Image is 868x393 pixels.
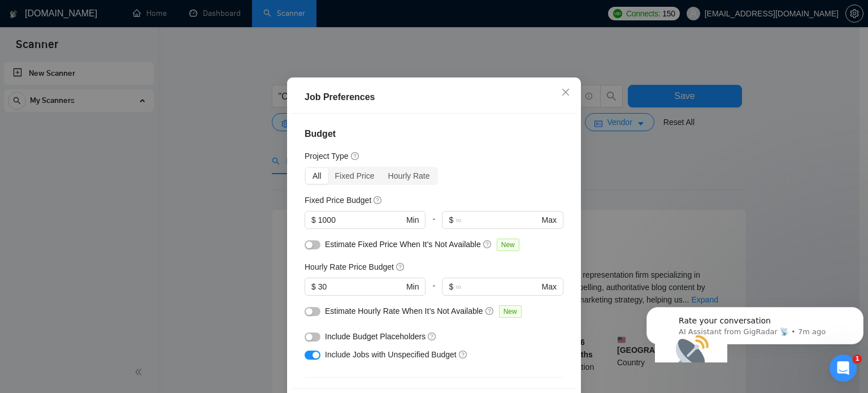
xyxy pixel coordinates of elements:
[325,350,457,359] span: Include Jobs with Unspecified Budget
[305,194,371,206] h5: Fixed Price Budget
[305,127,563,141] h4: Budget
[542,214,557,226] span: Max
[177,5,198,26] button: Expand window
[455,280,539,293] input: ∞
[483,240,492,249] span: question-circle
[485,306,494,316] span: question-circle
[7,5,29,26] button: go back
[351,152,360,161] span: question-circle
[328,168,381,184] div: Fixed Price
[497,239,519,251] span: New
[306,168,328,184] div: All
[830,355,857,382] iframe: Intercom live chat
[37,44,207,54] p: Message from AI Assistant from GigRadar 📡, sent 7m ago
[37,33,129,42] span: Rate your conversation
[198,5,219,25] div: Close
[853,355,862,364] span: 1
[19,313,28,324] span: smiley reaction
[10,313,19,324] span: neutral face reaction
[561,88,570,97] span: close
[305,150,349,162] h5: Project Type
[325,306,483,316] span: Estimate Hourly Rate When It’s Not Available
[305,90,563,104] div: Job Preferences
[406,214,419,226] span: Min
[13,34,85,106] img: Profile image for AI Assistant from GigRadar 📡
[449,280,453,293] span: $
[19,313,28,324] span: 😃
[542,280,557,293] span: Max
[428,332,437,341] span: question-circle
[311,214,316,226] span: $
[381,168,437,184] div: Hourly Rate
[325,332,426,341] span: Include Budget Placeholders
[305,261,394,273] h5: Hourly Rate Price Budget
[642,283,868,362] iframe: Intercom notifications message
[10,313,19,324] span: 😐
[449,214,453,226] span: $
[311,280,316,293] span: $
[396,262,405,271] span: question-circle
[406,280,419,293] span: Min
[318,214,404,226] input: 0
[455,214,539,226] input: ∞
[550,77,581,108] button: Close
[325,240,481,249] span: Estimate Fixed Price When It’s Not Available
[499,305,522,318] span: New
[374,196,383,205] span: question-circle
[426,211,442,238] div: -
[318,280,404,293] input: 0
[426,278,442,305] div: -
[459,350,468,359] span: question-circle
